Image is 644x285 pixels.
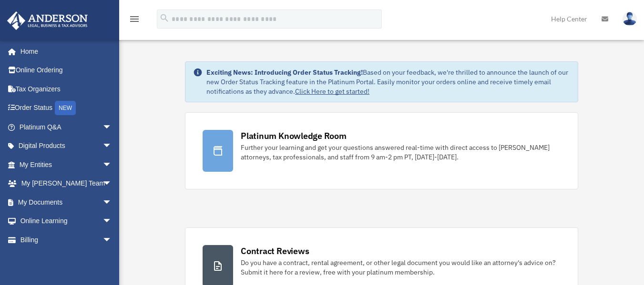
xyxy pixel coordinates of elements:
[7,42,122,61] a: Home
[206,68,363,77] strong: Exciting News: Introducing Order Status Tracking!
[623,12,637,26] img: User Pic
[102,137,122,156] span: arrow_drop_down
[206,68,570,96] div: Based on your feedback, we're thrilled to announce the launch of our new Order Status Tracking fe...
[7,61,126,80] a: Online Ordering
[241,143,561,162] div: Further your learning and get your questions answered real-time with direct access to [PERSON_NAM...
[102,155,122,175] span: arrow_drop_down
[7,212,126,231] a: Online Learningarrow_drop_down
[241,130,347,142] div: Platinum Knowledge Room
[7,249,126,268] a: Events Calendar
[7,155,126,174] a: My Entitiesarrow_drop_down
[55,101,76,115] div: NEW
[7,137,126,156] a: Digital Productsarrow_drop_down
[7,118,126,137] a: Platinum Q&Aarrow_drop_down
[241,258,561,277] div: Do you have a contract, rental agreement, or other legal document you would like an attorney's ad...
[102,212,122,231] span: arrow_drop_down
[102,118,122,137] span: arrow_drop_down
[7,193,126,212] a: My Documentsarrow_drop_down
[7,79,126,98] a: Tax Organizers
[7,230,126,249] a: Billingarrow_drop_down
[7,98,126,118] a: Order StatusNEW
[4,11,91,30] img: Anderson Advisors Platinum Portal
[241,245,309,257] div: Contract Reviews
[159,13,170,23] i: search
[295,87,369,96] a: Click Here to get started!
[129,17,140,25] a: menu
[102,174,122,194] span: arrow_drop_down
[102,193,122,212] span: arrow_drop_down
[102,230,122,250] span: arrow_drop_down
[185,112,578,189] a: Platinum Knowledge Room Further your learning and get your questions answered real-time with dire...
[129,13,140,25] i: menu
[7,174,126,193] a: My [PERSON_NAME] Teamarrow_drop_down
